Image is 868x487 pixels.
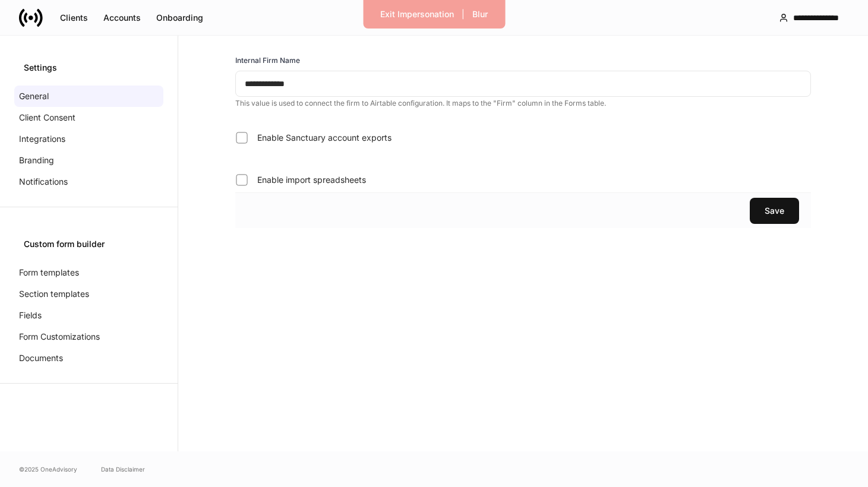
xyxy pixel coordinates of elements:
div: Custom form builder [24,238,154,250]
p: Client Consent [19,112,75,124]
span: Enable import spreadsheets [257,174,366,186]
p: Section templates [19,288,89,300]
p: General [19,90,49,102]
a: Documents [14,347,163,369]
a: Branding [14,150,163,171]
a: Fields [14,305,163,326]
button: Clients [52,8,96,27]
span: Enable Sanctuary account exports [257,132,392,144]
p: Form templates [19,267,79,279]
a: Form Customizations [14,326,163,347]
button: Accounts [96,8,149,27]
div: Blur [472,8,488,20]
div: Settings [24,62,154,74]
button: Exit Impersonation [373,5,462,24]
div: Save [765,205,784,217]
h6: Internal Firm Name [235,55,300,66]
button: Save [750,198,799,224]
div: Exit Impersonation [380,8,454,20]
div: Onboarding [156,12,203,24]
p: Notifications [19,176,68,188]
a: General [14,86,163,107]
div: Accounts [103,12,141,24]
p: Fields [19,309,42,321]
span: © 2025 OneAdvisory [19,464,77,474]
p: Branding [19,154,54,166]
button: Blur [465,5,495,24]
p: Form Customizations [19,331,100,343]
a: Form templates [14,262,163,283]
a: Section templates [14,283,163,305]
a: Integrations [14,128,163,150]
p: Documents [19,352,63,364]
a: Notifications [14,171,163,192]
button: Onboarding [149,8,211,27]
a: Data Disclaimer [101,464,145,474]
p: This value is used to connect the firm to Airtable configuration. It maps to the "Firm" column in... [235,99,811,108]
a: Client Consent [14,107,163,128]
p: Integrations [19,133,65,145]
div: Clients [60,12,88,24]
